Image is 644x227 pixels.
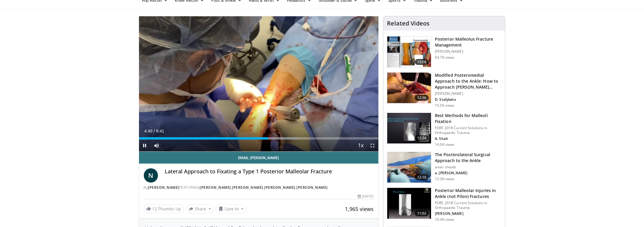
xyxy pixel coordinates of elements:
a: 12:56 Modified Posteromedial Approach to the Ankle: How to Approach [PERSON_NAME]… [PERSON_NAME] ... [387,72,501,108]
p: 10.4K views [435,217,454,222]
span: 12 [152,206,157,212]
p: D. Stafylakis [435,97,501,102]
a: 11:02 Posterior Malleolar Injuries in Ankle (not Pilon) Fractures FORE 2018 Current Solutions in ... [387,188,501,222]
h4: Related Videos [387,20,430,27]
button: Mute [151,140,163,151]
img: 50e07c4d-707f-48cd-824d-a6044cd0d074.150x105_q85_crop-smart_upscale.jpg [387,36,431,67]
p: 54.7K views [435,55,454,60]
p: [PERSON_NAME] [435,211,501,216]
a: 12:10 The Posterolateral Surgical Approach to the Ankle amer shoaib a. [PERSON_NAME] 13.3K views [387,152,501,183]
p: [PERSON_NAME] [435,49,501,54]
button: Playback Rate [355,140,367,151]
h4: Lateral Approach to Fixating a Type 1 Posterior Malleolar Fracture [165,168,374,175]
img: ae8508ed-6896-40ca-bae0-71b8ded2400a.150x105_q85_crop-smart_upscale.jpg [387,73,431,103]
a: [PERSON_NAME] [232,185,264,190]
span: 1,965 views [345,205,374,212]
button: Share [186,204,214,214]
span: / [154,129,155,133]
a: [PERSON_NAME] [148,185,180,190]
div: By FEATURING , , , [144,185,374,190]
p: A. Shah [435,136,501,141]
h3: Posterior Malleolus Fracture Management [435,36,501,48]
p: FORE 2018 Current Solutions in Orthopaedic Trauma [435,126,501,135]
h3: The Posterolateral Surgical Approach to the Ankle [435,152,501,164]
a: 12:24 Best Methods for Malleoli Fixation FORE 2018 Current Solutions in Orthopaedic Trauma A. Sha... [387,113,501,147]
img: 06e919cc-1148-4201-9eba-894c9dd10b83.150x105_q85_crop-smart_upscale.jpg [387,152,431,183]
button: Save to [216,204,246,214]
p: 14.0K views [435,142,454,147]
span: 12:24 [415,135,429,141]
h3: Best Methods for Malleoli Fixation [435,113,501,124]
span: 12:10 [415,174,429,180]
img: c613a3bd-9827-4973-b08f-77b3ce0ba407.150x105_q85_crop-smart_upscale.jpg [387,188,431,219]
span: 11:02 [415,210,429,216]
span: 8:41 [156,129,164,133]
a: [PERSON_NAME] [264,185,296,190]
p: amer shoaib [435,165,501,170]
button: Pause [139,140,151,151]
a: Email [PERSON_NAME] [139,152,379,164]
span: 4:40 [144,129,152,133]
p: 15.5K views [435,103,454,108]
p: FORE 2018 Current Solutions in Orthopaedic Trauma [435,201,501,210]
img: bb3c647c-2c54-4102-bd4b-4b25814f39ee.150x105_q85_crop-smart_upscale.jpg [387,113,431,144]
div: Progress Bar [139,137,379,140]
h3: Posterior Malleolar Injuries in Ankle (not Pilon) Fractures [435,188,501,199]
a: 13:08 Posterior Malleolus Fracture Management [PERSON_NAME] 54.7K views [387,36,501,68]
p: 13.3K views [435,177,454,181]
a: [PERSON_NAME] [200,185,231,190]
span: 13:08 [415,59,429,65]
h3: Modified Posteromedial Approach to the Ankle: How to Approach [PERSON_NAME]… [435,72,501,90]
video-js: Video Player [139,16,379,152]
a: [PERSON_NAME] [297,185,328,190]
div: [DATE] [358,194,374,199]
a: N [144,168,158,183]
a: 12 Thumbs Up [144,204,184,213]
p: a. [PERSON_NAME] [435,171,501,175]
button: Fullscreen [367,140,378,151]
span: 12:56 [415,95,429,101]
p: [PERSON_NAME] [435,91,501,96]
